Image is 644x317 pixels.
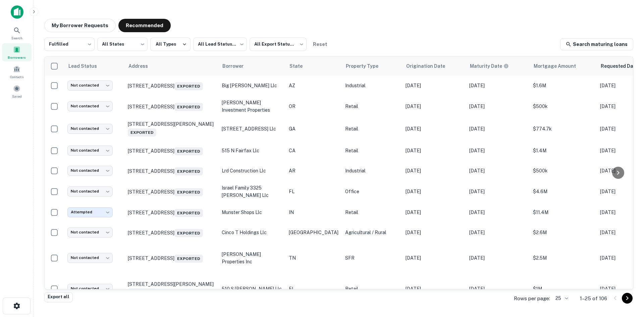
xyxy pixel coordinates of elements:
[222,285,282,293] p: 510 s [PERSON_NAME] llc
[533,188,593,195] p: $4.6M
[469,147,526,154] p: [DATE]
[128,208,215,217] p: [STREET_ADDRESS]
[222,99,282,114] p: [PERSON_NAME] investment properties
[97,36,148,53] div: All States
[174,188,203,196] span: Exported
[174,255,203,263] span: Exported
[128,146,215,155] p: [STREET_ADDRESS]
[406,285,463,293] p: [DATE]
[533,254,593,262] p: $2.5M
[193,36,247,53] div: All Lead Statuses
[289,188,338,195] p: FL
[406,62,454,70] span: Origination Date
[67,253,113,263] div: Not contacted
[128,253,215,263] p: [STREET_ADDRESS]
[64,57,124,75] th: Lead Status
[345,229,399,236] p: Agricultural / Rural
[533,285,593,293] p: $1M
[128,81,215,90] p: [STREET_ADDRESS]
[469,209,526,216] p: [DATE]
[533,147,593,154] p: $1.4M
[289,103,338,110] p: OR
[514,295,550,303] p: Rows per page:
[67,207,113,217] div: Attempted
[67,101,113,111] div: Not contacted
[289,254,338,262] p: TN
[346,62,387,70] span: Property Type
[8,55,26,60] span: Borrowers
[44,292,73,302] button: Export all
[174,209,203,217] span: Exported
[118,19,171,32] button: Recommended
[128,62,157,70] span: Address
[222,251,282,265] p: [PERSON_NAME] properties inc
[533,103,593,110] p: $500k
[345,103,399,110] p: Retail
[44,36,95,53] div: Fulfilled
[67,166,113,175] div: Not contacted
[128,288,156,297] span: Exported
[128,121,215,137] p: [STREET_ADDRESS][PERSON_NAME]
[128,187,215,196] p: [STREET_ADDRESS]
[67,146,113,155] div: Not contacted
[406,82,463,89] p: [DATE]
[345,82,399,89] p: Industrial
[533,82,593,89] p: $1.6M
[406,147,463,154] p: [DATE]
[406,254,463,262] p: [DATE]
[345,147,399,154] p: Retail
[174,229,203,237] span: Exported
[406,209,463,216] p: [DATE]
[345,125,399,133] p: Retail
[289,125,338,133] p: GA
[67,81,113,90] div: Not contacted
[345,254,399,262] p: SFR
[406,229,463,236] p: [DATE]
[218,57,285,75] th: Borrower
[469,125,526,133] p: [DATE]
[67,284,113,294] div: Not contacted
[174,147,203,155] span: Exported
[2,82,32,100] a: Saved
[610,263,644,296] div: Chat Widget
[406,188,463,195] p: [DATE]
[67,227,113,237] div: Not contacted
[67,187,113,196] div: Not contacted
[11,35,22,41] span: Search
[406,103,463,110] p: [DATE]
[150,38,191,51] button: All Types
[12,94,22,99] span: Saved
[469,188,526,195] p: [DATE]
[289,285,338,293] p: FL
[309,38,331,51] button: Reset
[289,62,311,70] span: State
[402,57,466,75] th: Origination Date
[11,5,23,19] img: capitalize-icon.png
[222,147,282,154] p: 515 n fairfax llc
[222,167,282,174] p: lrd construction llc
[2,24,32,42] a: Search
[2,63,32,81] div: Contacts
[533,229,593,236] p: $2.6M
[174,82,203,90] span: Exported
[289,209,338,216] p: IN
[470,62,518,70] span: Maturity dates displayed may be estimated. Please contact the lender for the most accurate maturi...
[622,293,633,304] button: Go to next page
[342,57,402,75] th: Property Type
[250,36,307,53] div: All Export Statuses
[469,254,526,262] p: [DATE]
[345,188,399,195] p: Office
[406,167,463,174] p: [DATE]
[174,167,203,175] span: Exported
[553,294,569,303] div: 25
[222,125,282,133] p: [STREET_ADDRESS] llc
[124,57,218,75] th: Address
[289,147,338,154] p: CA
[406,125,463,133] p: [DATE]
[470,62,502,70] h6: Maturity Date
[285,57,342,75] th: State
[470,62,509,70] div: Maturity dates displayed may be estimated. Please contact the lender for the most accurate maturi...
[2,43,32,61] a: Borrowers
